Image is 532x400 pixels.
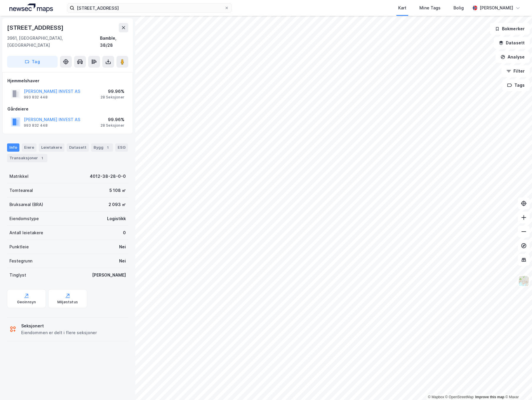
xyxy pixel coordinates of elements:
input: Søk på adresse, matrikkel, gårdeiere, leietakere eller personer [74,4,224,12]
div: Bolig [453,4,464,11]
div: Punktleie [9,243,29,250]
div: Gårdeiere [7,106,128,113]
div: 99.96% [101,88,124,95]
div: Mine Tags [419,4,441,11]
div: [PERSON_NAME] [480,4,513,11]
iframe: Chat Widget [503,372,532,400]
div: Kart [398,4,406,11]
div: Tinglyst [9,272,26,279]
div: 1 [105,145,111,150]
div: Bygg [91,143,113,152]
div: Logistikk [107,215,126,222]
div: ESG [115,143,128,152]
div: Bamble, 38/28 [100,35,128,49]
div: [STREET_ADDRESS] [7,23,65,32]
div: Transaksjoner [7,154,47,162]
div: Nei [119,257,126,265]
div: 4012-38-28-0-0 [90,173,126,180]
div: 993 832 448 [24,123,48,128]
div: 993 832 448 [24,95,48,100]
img: Z [518,275,529,287]
button: Tags [502,79,530,91]
div: Eiere [22,143,36,152]
div: Hjemmelshaver [7,77,128,84]
div: 3961, [GEOGRAPHIC_DATA], [GEOGRAPHIC_DATA] [7,35,100,49]
div: [PERSON_NAME] [92,272,126,279]
a: OpenStreetMap [445,395,474,399]
div: Datasett [67,143,89,152]
div: Leietakere [39,143,64,152]
button: Datasett [494,37,530,49]
div: Antall leietakere [9,229,43,236]
div: Tomteareal [9,187,33,194]
div: 1 [39,155,45,161]
a: Improve this map [475,395,504,399]
div: Nei [119,243,126,250]
div: Kontrollprogram for chat [503,372,532,400]
div: Eiendomstype [9,215,39,222]
a: Mapbox [428,395,444,399]
div: 28 Seksjoner [101,95,124,100]
img: logo.a4113a55bc3d86da70a041830d287a7e.svg [9,4,53,12]
div: 28 Seksjoner [101,123,124,128]
div: Geoinnsyn [17,300,36,304]
button: Tag [7,56,58,68]
div: 5 108 ㎡ [109,187,126,194]
div: 0 [123,229,126,236]
div: Miljøstatus [57,300,78,304]
div: Bruksareal (BRA) [9,201,43,208]
button: Analyse [496,51,530,63]
div: Festegrunn [9,257,32,265]
button: Filter [501,65,530,77]
div: Eiendommen er delt i flere seksjoner [21,329,97,336]
div: Seksjonert [21,322,97,329]
div: Info [7,143,19,152]
button: Bokmerker [490,23,530,35]
div: Matrikkel [9,173,29,180]
div: 99.96% [101,116,124,123]
div: 2 093 ㎡ [109,201,126,208]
